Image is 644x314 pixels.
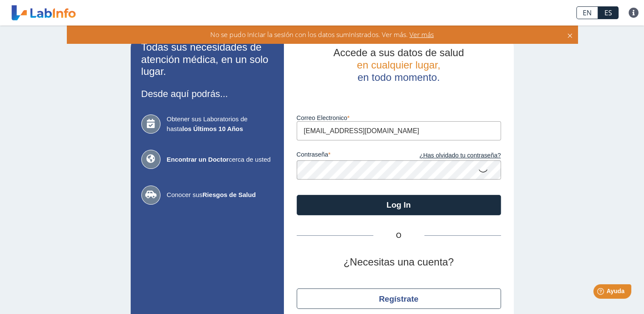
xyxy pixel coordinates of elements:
a: ES [598,6,618,19]
a: ¿Has olvidado tu contraseña? [399,151,501,160]
b: los Últimos 10 Años [182,125,243,132]
span: en cualquier lugar, [357,59,440,71]
h2: ¿Necesitas una cuenta? [297,256,501,268]
span: O [373,231,424,241]
button: Regístrate [297,288,501,309]
span: Accede a sus datos de salud [333,47,464,58]
button: Log In [297,195,501,215]
iframe: Help widget launcher [568,281,635,305]
h3: Desde aquí podrás... [141,88,273,99]
span: Conocer sus [167,190,273,200]
b: Riesgos de Salud [203,191,256,198]
h2: Todas sus necesidades de atención médica, en un solo lugar. [141,41,273,78]
b: Encontrar un Doctor [167,156,229,163]
span: No se pudo iniciar la sesión con los datos suministrados. Ver más. [210,30,408,39]
span: Ver más [408,30,434,39]
span: cerca de usted [167,155,273,165]
span: en todo momento. [358,71,440,83]
a: EN [576,6,598,19]
label: Correo Electronico [297,114,501,121]
span: Obtener sus Laboratorios de hasta [167,114,273,134]
label: contraseña [297,151,399,160]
